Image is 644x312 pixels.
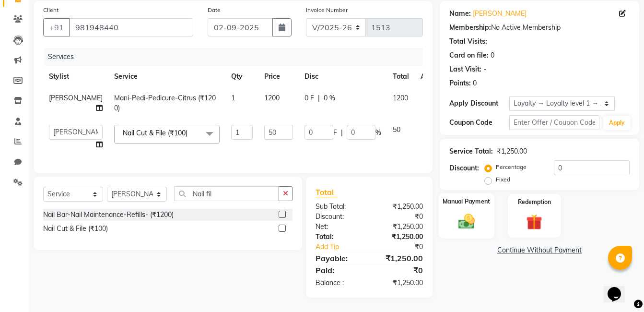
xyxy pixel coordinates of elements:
div: ₹0 [379,242,430,252]
button: +91 [43,18,70,36]
div: Last Visit: [449,64,481,74]
span: 0 % [324,93,335,103]
span: F [333,128,337,138]
div: ₹1,250.00 [497,146,527,156]
input: Search by Name/Mobile/Email/Code [69,18,193,36]
img: _cash.svg [453,212,480,231]
div: Total Visits: [449,36,487,47]
span: [PERSON_NAME] [49,94,103,102]
div: Coupon Code [449,118,509,128]
div: ₹1,250.00 [369,278,430,288]
div: Nail Cut & File (₹100) [43,224,108,234]
div: Services [44,48,430,66]
input: Enter Offer / Coupon Code [509,115,599,130]
div: Apply Discount [449,98,509,108]
th: Stylist [43,66,108,87]
th: Total [387,66,415,87]
div: Balance : [308,278,369,288]
div: Paid: [308,264,369,276]
div: Discount: [449,163,479,173]
span: 1200 [393,94,408,102]
div: ₹1,250.00 [369,232,430,242]
th: Qty [225,66,258,87]
div: Discount: [308,212,369,222]
div: Sub Total: [308,202,369,212]
div: ₹0 [369,264,430,276]
span: | [341,128,343,138]
div: 0 [491,50,494,60]
label: Date [208,6,221,14]
label: Client [43,6,59,14]
a: x [187,129,192,137]
span: 50 [393,125,400,134]
input: Search or Scan [174,186,279,201]
a: [PERSON_NAME] [473,9,527,19]
label: Percentage [496,163,527,171]
label: Redemption [518,198,551,206]
span: Mani-Pedi-Pedicure-Citrus (₹1200) [114,94,216,112]
div: - [483,64,486,74]
span: 1 [231,94,235,102]
div: Total: [308,232,369,242]
span: 1200 [264,94,280,102]
div: Card on file: [449,50,489,60]
div: ₹1,250.00 [369,202,430,212]
span: 0 F [304,93,314,103]
div: ₹0 [369,212,430,222]
th: Service [108,66,225,87]
div: No Active Membership [449,23,630,33]
div: 0 [473,78,477,88]
iframe: chat widget [604,274,634,302]
span: % [375,128,381,138]
span: Nail Cut & File (₹100) [123,129,187,137]
label: Manual Payment [443,197,491,206]
div: Membership: [449,23,491,33]
label: Fixed [496,175,510,184]
button: Apply [603,116,631,130]
div: ₹1,250.00 [369,252,430,264]
th: Price [258,66,299,87]
div: Net: [308,222,369,232]
div: Payable: [308,252,369,264]
th: Disc [299,66,387,87]
a: Add Tip [308,242,379,252]
span: Total [316,187,338,197]
div: Name: [449,9,471,19]
th: Action [415,66,446,87]
div: Nail Bar-Nail Maintenance-Refills- (₹1200) [43,210,174,220]
div: Service Total: [449,146,493,156]
span: | [318,93,320,103]
img: _gift.svg [521,212,547,232]
a: Continue Without Payment [442,245,637,255]
label: Invoice Number [306,6,348,14]
div: Points: [449,78,471,88]
div: ₹1,250.00 [369,222,430,232]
